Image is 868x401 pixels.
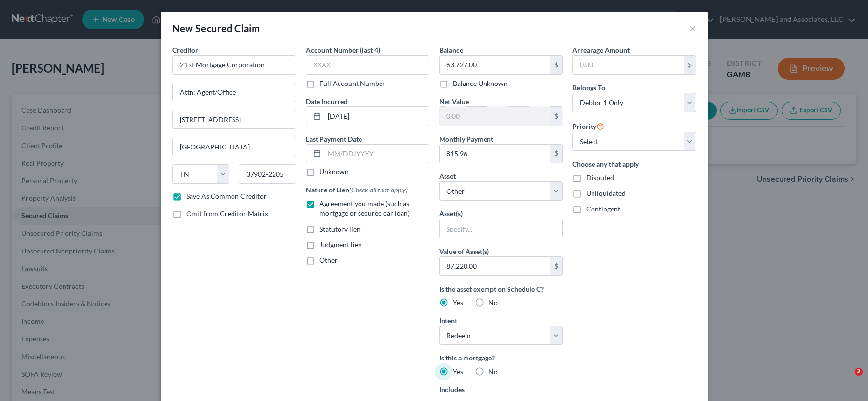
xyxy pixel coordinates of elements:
[572,45,630,55] label: Arrearage Amount
[319,240,362,249] span: Judgment lien
[186,191,267,201] label: Save As Common Creditor
[439,246,489,256] label: Value of Asset(s)
[572,159,696,169] label: Choose any that apply
[173,110,296,129] input: Apt, Suite, etc...
[306,134,362,144] label: Last Payment Date
[306,55,429,75] input: XXXX
[349,186,408,194] span: (Check all that apply)
[324,107,429,126] input: MM/DD/YYYY
[440,56,550,74] input: 0.00
[440,257,550,275] input: 0.00
[550,107,562,126] div: $
[488,367,498,376] span: No
[439,316,457,326] label: Intent
[439,96,469,106] label: Net Value
[572,84,605,92] span: Belongs To
[324,145,429,163] input: MM/DD/YYYY
[319,199,410,217] span: Agreement you made (such as mortgage or secured car loan)
[319,256,338,264] span: Other
[453,298,463,307] span: Yes
[439,284,563,294] label: Is the asset exempt on Schedule C?
[439,45,463,55] label: Balance
[684,56,696,74] div: $
[855,368,863,376] span: 2
[319,225,360,233] span: Statutory lien
[439,209,463,219] label: Asset(s)
[453,367,463,376] span: Yes
[172,21,260,35] div: New Secured Claim
[239,164,296,184] input: Enter zip...
[439,134,493,144] label: Monthly Payment
[440,145,550,163] input: 0.00
[439,353,563,363] label: Is this a mortgage?
[439,172,456,180] span: Asset
[173,137,296,156] input: Enter city...
[172,46,198,54] span: Creditor
[319,167,349,177] label: Unknown
[573,56,684,74] input: 0.00
[440,219,562,238] input: Specify...
[440,107,550,126] input: 0.00
[586,173,614,182] span: Disputed
[439,384,563,395] label: Includes
[550,56,562,74] div: $
[453,79,508,88] label: Balance Unknown
[319,79,385,88] label: Full Account Number
[306,185,408,195] label: Nature of Lien
[572,120,604,132] label: Priority
[689,22,696,34] button: ×
[172,55,296,75] input: Search creditor by name...
[586,189,626,197] span: Unliquidated
[306,45,380,55] label: Account Number (last 4)
[550,257,562,275] div: $
[173,83,296,102] input: Enter address...
[835,368,858,391] iframe: Intercom live chat
[586,205,620,213] span: Contingent
[186,210,268,218] span: Omit from Creditor Matrix
[306,96,348,106] label: Date Incurred
[550,145,562,163] div: $
[488,298,498,307] span: No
